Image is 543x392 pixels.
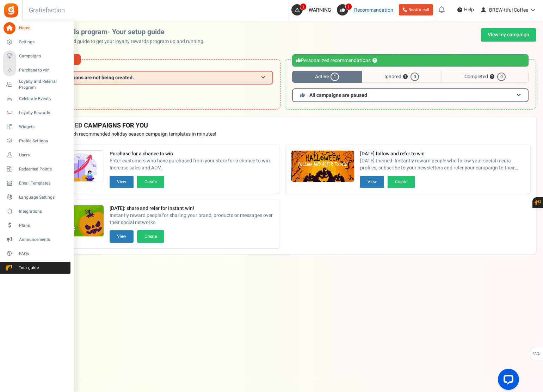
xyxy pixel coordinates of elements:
strong: [DATE] follow and refer to win [360,150,525,157]
a: 1 WARNING [291,4,334,15]
a: Announcements [3,234,70,245]
a: 1 Recommendation [337,4,396,15]
span: Completed [442,71,529,83]
span: Fail! Coupons are not being created. [53,75,134,80]
a: Profile Settings [3,135,70,147]
img: Recommended Campaigns [291,151,354,182]
img: Gratisfaction [3,2,19,18]
span: FAQs [19,251,68,257]
span: 0 [497,73,506,81]
h4: RECOMMENDED CAMPAIGNS FOR YOU [35,122,530,129]
span: Loyalty Rewards [19,110,68,116]
button: Create [137,176,164,188]
span: Purchase to win [19,67,68,73]
span: Tour guide [3,265,53,271]
button: Create [388,176,415,188]
span: WARNING [309,6,331,14]
span: Integrations [19,209,68,214]
span: Loyalty and Referral Program [19,79,70,91]
button: View [110,230,134,243]
button: ? [372,58,377,63]
span: Celebrate Events [19,96,68,102]
span: Language Settings [19,194,68,200]
a: View my campaign [481,28,536,42]
a: Settings [3,36,70,48]
span: 1 [300,3,307,10]
span: Widgets [19,124,68,130]
span: Recommendation [354,6,393,14]
a: Plans [3,219,70,231]
span: Help [462,6,474,13]
span: Campaigns [19,53,68,59]
span: Instantly reward people for sharing your brand, products or messages over their social networks [110,212,274,226]
button: ? [490,75,494,79]
span: BREW-tiful Coffee [489,6,528,14]
span: FAQs [532,347,542,361]
a: Redeemed Points [3,163,70,175]
a: FAQs [3,248,70,260]
a: Email Templates [3,177,70,189]
p: Use this personalized guide to get your loyalty rewards program up and running. [29,38,210,45]
button: View [360,176,384,188]
a: Loyalty and Referral Program [3,79,70,91]
strong: [DATE]: share and refer for instant win! [110,205,274,212]
span: Profile Settings [19,138,68,144]
h2: Loyalty rewards program- Your setup guide [29,28,210,36]
span: Ignored [362,71,442,83]
a: Purchase to win [3,64,70,76]
span: Settings [19,39,68,45]
a: Celebrate Events [3,93,70,105]
span: [DATE] themed- Instantly reward people who follow your social media profiles, subscribe to your n... [360,157,525,172]
span: Plans [19,223,68,229]
button: ? [403,75,408,79]
span: Redeemed Points [19,166,68,172]
a: Widgets [3,121,70,133]
span: Enter customers who have purchased from your store for a chance to win. Increase sales and AOV. [110,157,274,172]
a: Campaigns [3,50,70,62]
p: Preview and launch recommended holiday season campaign templates in minutes! [35,131,530,138]
a: Loyalty Rewards [3,107,70,119]
button: View [110,176,134,188]
span: Home [19,25,68,31]
span: 0 [411,73,419,81]
span: 1 [345,3,352,10]
a: Integrations [3,205,70,217]
span: Active [292,71,362,83]
a: Users [3,149,70,161]
strong: Purchase for a chance to win [110,150,274,157]
div: Personalized recommendations [292,54,529,67]
span: Users [19,152,68,158]
a: Language Settings [3,191,70,203]
span: Announcements [19,237,68,243]
a: Home [3,22,70,34]
span: 1 [331,73,339,81]
a: Help [455,4,477,15]
span: All campaigns are paused [309,92,367,99]
span: Email Templates [19,180,68,186]
h3: Gratisfaction [21,4,73,18]
a: Book a call [399,4,433,15]
button: Create [137,230,164,243]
